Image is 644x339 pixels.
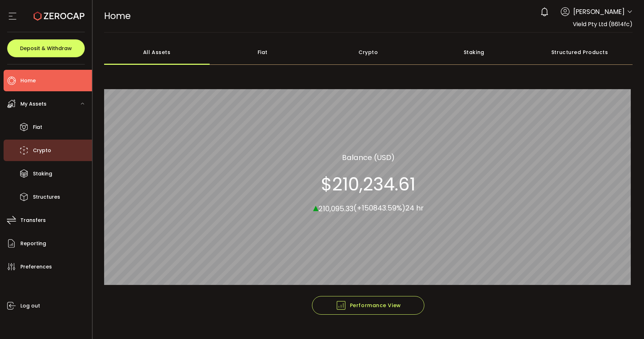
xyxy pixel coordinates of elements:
span: Performance View [336,300,401,311]
span: My Assets [20,99,47,109]
span: ▴ [313,199,318,215]
span: (+150843.59%) [353,203,405,213]
span: 24 hr [405,203,424,213]
button: Performance View [312,296,424,315]
span: Vield Pty Ltd (8614fc) [573,20,633,28]
section: $210,234.61 [321,173,415,195]
span: [PERSON_NAME] [573,7,625,16]
span: Staking [33,169,52,179]
span: Home [20,76,36,86]
section: Balance (USD) [342,152,395,163]
div: Structured Products [527,40,633,65]
iframe: Chat Widget [608,305,644,339]
span: Structures [33,192,60,202]
span: Transfers [20,215,46,226]
div: Staking [421,40,527,65]
span: Preferences [20,262,52,272]
span: Reporting [20,238,46,249]
span: Crypto [33,145,51,156]
button: Deposit & Withdraw [7,39,85,57]
span: Fiat [33,122,42,132]
div: Crypto [316,40,421,65]
div: All Assets [104,40,210,65]
span: Deposit & Withdraw [20,46,72,51]
span: Home [104,10,131,22]
div: Fiat [210,40,316,65]
span: Log out [20,301,40,311]
span: 210,095.33 [318,203,353,213]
